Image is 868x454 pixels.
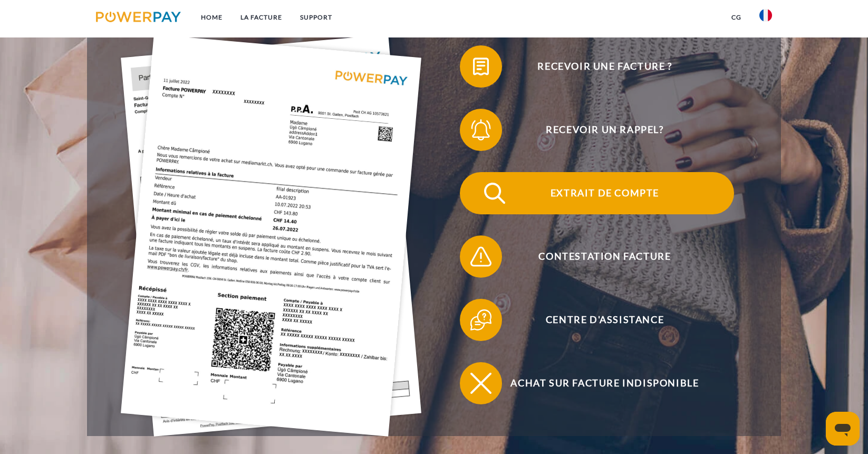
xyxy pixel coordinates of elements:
[476,172,734,214] span: Extrait de compte
[460,109,734,151] button: Recevoir un rappel?
[468,53,494,80] img: qb_bill.svg
[476,299,734,341] span: Centre d'assistance
[192,8,232,27] a: Home
[468,243,494,270] img: qb_warning.svg
[460,45,734,88] button: Recevoir une facture ?
[232,8,291,27] a: LA FACTURE
[460,235,734,278] button: Contestation Facture
[759,9,772,22] img: fr
[481,180,508,206] img: qb_search.svg
[722,8,750,27] a: CG
[476,235,734,278] span: Contestation Facture
[476,362,734,404] span: Achat sur facture indisponible
[460,299,734,341] button: Centre d'assistance
[460,362,734,404] button: Achat sur facture indisponible
[476,109,734,151] span: Recevoir un rappel?
[121,34,421,437] img: single_invoice_powerpay_fr.jpg
[291,8,341,27] a: Support
[468,117,494,143] img: qb_bell.svg
[468,370,494,396] img: qb_close.svg
[96,12,181,22] img: logo-powerpay.svg
[476,45,734,88] span: Recevoir une facture ?
[826,412,860,446] iframe: Bouton de lancement de la fenêtre de messagerie
[468,307,494,333] img: qb_help.svg
[460,172,734,214] button: Extrait de compte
